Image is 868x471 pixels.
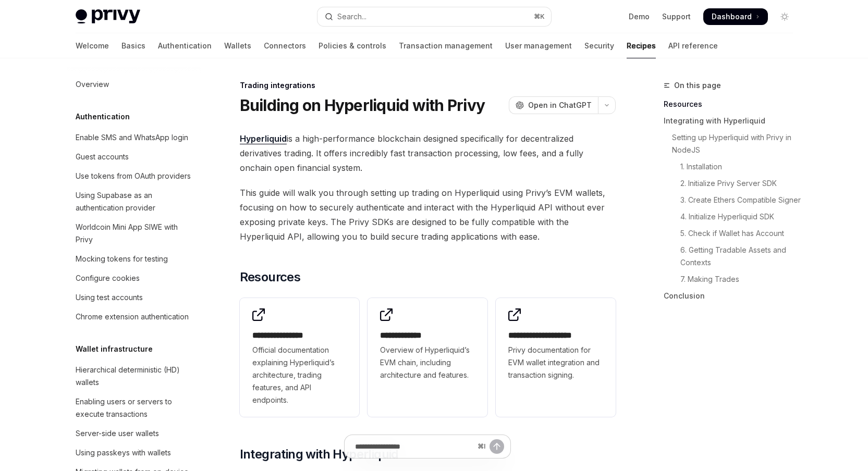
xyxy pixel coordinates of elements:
button: Open search [317,7,551,26]
a: Authentication [158,33,212,58]
a: Wallets [224,33,251,58]
a: 5. Check if Wallet has Account [664,225,801,242]
a: Use tokens from OAuth providers [67,167,201,185]
a: Enable SMS and WhatsApp login [67,128,201,147]
span: Overview of Hyperliquid’s EVM chain, including architecture and features. [380,344,475,381]
a: Dashboard [703,8,768,25]
h5: Authentication [76,110,130,123]
a: 6. Getting Tradable Assets and Contexts [664,242,801,271]
a: **** **** **** *****Privy documentation for EVM wallet integration and transaction signing. [496,298,616,417]
a: Connectors [264,33,306,58]
a: Enabling users or servers to execute transactions [67,392,201,424]
a: Guest accounts [67,147,201,166]
a: Welcome [76,33,109,58]
span: Privy documentation for EVM wallet integration and transaction signing. [508,344,603,381]
a: Demo [629,11,650,22]
h1: Building on Hyperliquid with Privy [240,96,485,115]
a: **** **** ***Overview of Hyperliquid’s EVM chain, including architecture and features. [368,298,487,417]
a: Worldcoin Mini App SIWE with Privy [67,218,201,249]
a: Integrating with Hyperliquid [664,113,801,129]
span: ⌘ K [534,13,545,21]
a: Mocking tokens for testing [67,250,201,268]
a: 7. Making Trades [664,271,801,288]
a: Resources [664,96,801,113]
a: Support [662,11,691,22]
a: Conclusion [664,288,801,304]
a: 2. Initialize Privy Server SDK [664,175,801,192]
a: Using Supabase as an authentication provider [67,186,201,217]
div: Using passkeys with wallets [76,447,171,459]
input: Ask a question... [355,435,473,458]
a: Hyperliquid [240,133,287,144]
a: Recipes [627,33,656,58]
div: Guest accounts [76,151,129,163]
button: Send message [490,439,504,454]
a: 3. Create Ethers Compatible Signer [664,192,801,208]
a: Chrome extension authentication [67,307,201,326]
div: Using Supabase as an authentication provider [76,189,194,214]
span: is a high-performance blockchain designed specifically for decentralized derivatives trading. It ... [240,131,616,175]
a: Server-side user wallets [67,424,201,443]
a: Using passkeys with wallets [67,443,201,462]
a: Policies & controls [319,33,386,58]
span: On this page [674,79,721,92]
div: Overview [76,78,109,91]
div: Trading integrations [240,80,616,91]
div: Configure cookies [76,272,140,284]
a: 4. Initialize Hyperliquid SDK [664,208,801,225]
div: Using test accounts [76,291,143,304]
h5: Wallet infrastructure [76,343,153,355]
div: Use tokens from OAuth providers [76,170,191,182]
div: Chrome extension authentication [76,311,189,323]
div: Enable SMS and WhatsApp login [76,131,188,144]
a: **** **** **** *Official documentation explaining Hyperliquid’s architecture, trading features, a... [240,298,360,417]
a: Transaction management [399,33,493,58]
a: Basics [121,33,145,58]
a: Configure cookies [67,269,201,288]
div: Search... [337,10,366,23]
button: Toggle dark mode [776,8,793,25]
span: This guide will walk you through setting up trading on Hyperliquid using Privy’s EVM wallets, foc... [240,185,616,244]
a: Hierarchical deterministic (HD) wallets [67,361,201,392]
div: Hierarchical deterministic (HD) wallets [76,364,194,389]
div: Mocking tokens for testing [76,253,168,265]
img: light logo [76,9,140,24]
div: Server-side user wallets [76,427,159,440]
a: API reference [668,33,718,58]
div: Enabling users or servers to execute transactions [76,395,194,420]
a: Security [584,33,614,58]
a: Using test accounts [67,288,201,307]
button: Open in ChatGPT [509,96,598,114]
a: Setting up Hyperliquid with Privy in NodeJS [664,129,801,158]
span: Official documentation explaining Hyperliquid’s architecture, trading features, and API endpoints. [252,344,347,406]
span: Dashboard [712,11,752,22]
span: Resources [240,269,301,286]
a: User management [505,33,572,58]
span: Open in ChatGPT [528,100,592,110]
a: Overview [67,75,201,94]
a: 1. Installation [664,158,801,175]
div: Worldcoin Mini App SIWE with Privy [76,221,194,246]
